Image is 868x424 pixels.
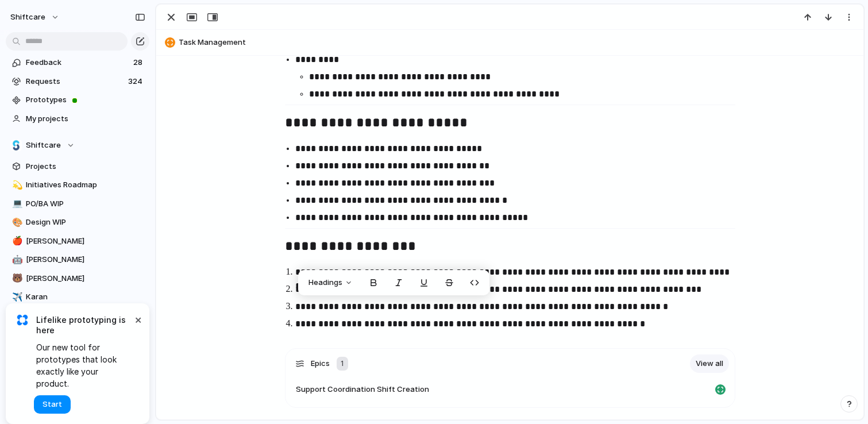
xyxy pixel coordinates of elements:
[10,273,22,284] button: 🐻
[26,140,61,151] span: Shiftcare
[26,76,125,87] span: Requests
[10,236,22,247] button: 🍎
[6,195,149,213] a: 💻PO/BA WIP
[6,110,149,128] a: My projects
[6,251,149,268] a: 🤖[PERSON_NAME]
[179,37,858,48] span: Task Management
[36,341,132,390] span: Our new tool for prototypes that look exactly like your product.
[12,179,20,192] div: 💫
[12,234,20,248] div: 🍎
[26,113,145,125] span: My projects
[26,94,145,106] span: Prototypes
[12,291,20,304] div: ✈️
[10,291,22,303] button: ✈️
[43,399,62,410] span: Start
[311,358,330,369] span: Epics
[26,161,145,172] span: Projects
[10,179,22,191] button: 💫
[12,197,20,210] div: 💻
[26,179,145,191] span: Initiatives Roadmap
[12,272,20,285] div: 🐻
[6,137,149,154] button: Shiftcare
[10,11,45,23] span: shiftcare
[26,236,145,247] span: [PERSON_NAME]
[36,315,132,336] span: Lifelike prototyping is here
[12,216,20,229] div: 🎨
[6,54,149,71] a: Feedback28
[6,176,149,194] a: 💫Initiatives Roadmap
[26,273,145,284] span: [PERSON_NAME]
[26,254,145,265] span: [PERSON_NAME]
[128,76,145,87] span: 324
[26,198,145,210] span: PO/BA WIP
[10,198,22,210] button: 💻
[6,158,149,175] a: Projects
[6,214,149,231] a: 🎨Design WIP
[6,288,149,306] a: ✈️Karan
[302,273,360,292] button: Headings
[34,395,71,414] button: Start
[133,57,145,68] span: 28
[296,384,429,395] span: Support Coordination Shift Creation
[26,217,145,228] span: Design WIP
[6,233,149,250] a: 🍎[PERSON_NAME]
[26,291,145,303] span: Karan
[6,270,149,287] a: 🐻[PERSON_NAME]
[131,313,145,326] button: Dismiss
[10,217,22,228] button: 🎨
[161,33,858,52] button: Task Management
[308,277,342,288] span: Headings
[6,91,149,109] a: Prototypes
[6,73,149,90] a: Requests324
[26,57,130,68] span: Feedback
[10,254,22,265] button: 🤖
[12,253,20,267] div: 🤖
[690,354,729,373] a: View all
[5,8,65,26] button: shiftcare
[337,357,348,371] div: 1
